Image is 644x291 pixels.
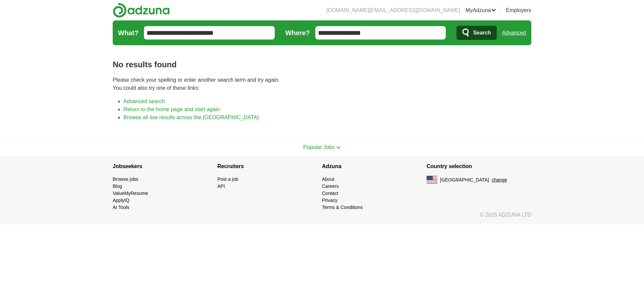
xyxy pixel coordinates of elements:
a: Return to the home page and start again [123,106,220,112]
div: © 2025 ADZUNA LTD [107,211,537,224]
h4: Country selection [427,157,531,176]
label: What? [118,28,139,38]
img: toggle icon [336,146,341,149]
a: Advanced [502,26,526,40]
a: About [322,176,334,182]
h1: No results found [113,59,531,71]
button: Search [457,26,496,40]
a: AI Tools [113,205,129,210]
li: [DOMAIN_NAME][EMAIL_ADDRESS][DOMAIN_NAME] [326,6,460,14]
a: Terms & Conditions [322,205,363,210]
p: Please check your spelling or enter another search term and try again. You could also try one of ... [113,76,531,92]
a: Advanced search [123,98,165,104]
a: Careers [322,184,339,189]
button: change [492,176,507,184]
a: Browse jobs [113,176,138,182]
span: Popular Jobs [303,144,334,150]
a: MyAdzuna [466,6,496,14]
a: ValueMyResume [113,191,148,196]
a: Post a job [217,176,238,182]
span: [GEOGRAPHIC_DATA] [440,176,489,184]
a: Blog [113,184,122,189]
a: Browse all live results across the [GEOGRAPHIC_DATA] [123,115,259,120]
label: Where? [285,28,310,38]
a: Employers [506,6,531,14]
a: ApplyIQ [113,198,129,203]
a: Privacy [322,198,337,203]
span: Search [473,26,491,40]
a: API [217,184,225,189]
a: Contact [322,191,338,196]
img: US flag [427,176,437,184]
img: Adzuna logo [113,3,170,18]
